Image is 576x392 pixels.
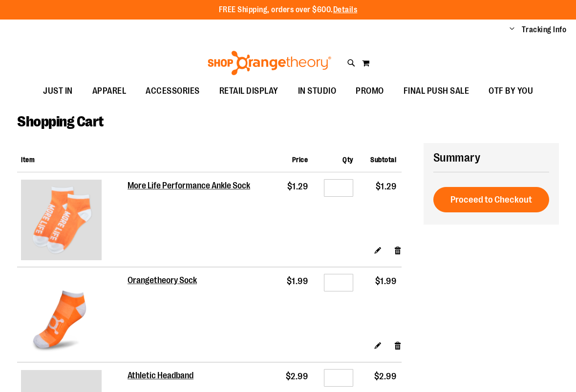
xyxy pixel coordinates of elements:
a: JUST IN [33,80,83,103]
img: Orangetheory Sock [21,275,102,355]
a: OTF BY YOU [479,80,543,103]
span: RETAIL DISPLAY [219,80,278,102]
a: More Life Performance Ankle Sock [128,181,252,191]
span: ACCESSORIES [146,80,200,102]
img: More Life Performance Ankle Sock [21,180,102,260]
a: Orangetheory Sock [128,275,197,286]
span: $2.99 [374,371,397,381]
a: RETAIL DISPLAY [210,80,288,103]
span: $1.99 [287,276,308,286]
span: $1.29 [287,182,308,191]
span: FINAL PUSH SALE [404,80,469,102]
span: PROMO [356,80,384,102]
a: APPAREL [83,80,136,103]
a: PROMO [346,80,394,103]
a: Details [333,5,358,14]
a: Athletic Headband [128,371,194,381]
span: Proceed to Checkout [450,194,532,205]
span: Subtotal [370,156,396,164]
span: $1.29 [376,182,397,191]
span: Price [292,156,308,164]
a: Remove item [394,245,402,255]
a: Remove item [394,340,402,351]
span: Qty [342,156,353,164]
a: Orangetheory Sock [21,275,124,358]
span: $1.99 [375,276,397,286]
button: Proceed to Checkout [433,187,549,212]
span: Shopping Cart [17,113,104,130]
a: ACCESSORIES [136,80,210,103]
a: FINAL PUSH SALE [394,80,479,103]
a: More Life Performance Ankle Sock [21,180,124,263]
span: Item [21,156,35,164]
a: IN STUDIO [288,80,346,103]
img: Shop Orangetheory [206,51,333,75]
span: APPAREL [92,80,127,102]
span: IN STUDIO [298,80,337,102]
span: JUST IN [43,80,73,102]
button: Account menu [510,25,514,35]
span: OTF BY YOU [489,80,533,102]
span: $2.99 [286,371,308,381]
p: FREE Shipping, orders over $600. [219,4,358,16]
h2: Summary [433,149,549,166]
a: Tracking Info [522,24,567,35]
